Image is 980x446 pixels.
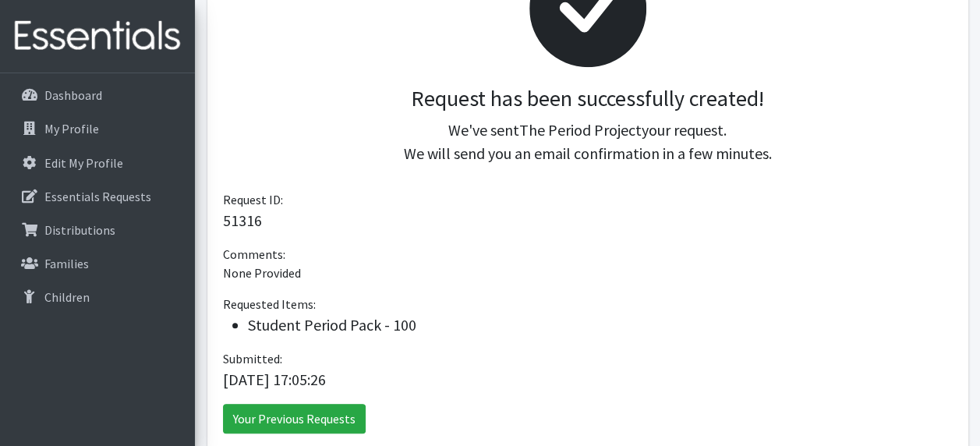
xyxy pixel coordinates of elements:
a: Edit My Profile [6,147,189,179]
span: Request ID: [223,192,283,207]
span: None Provided [223,265,301,281]
a: Distributions [6,214,189,246]
a: Families [6,248,189,279]
p: Children [44,289,90,305]
a: My Profile [6,113,189,144]
p: [DATE] 17:05:26 [223,368,953,391]
p: Families [44,256,89,271]
p: My Profile [44,121,99,136]
img: HumanEssentials [6,10,189,62]
p: 51316 [223,209,953,232]
span: Requested Items: [223,296,316,312]
a: Children [6,281,189,313]
span: The Period Project [519,120,642,140]
span: Comments: [223,246,285,262]
span: Submitted: [223,351,282,366]
p: We've sent your request. We will send you an email confirmation in a few minutes. [235,119,940,165]
h3: Request has been successfully created! [235,86,940,112]
p: Distributions [44,222,115,238]
li: Student Period Pack - 100 [248,313,953,337]
p: Dashboard [44,87,102,103]
a: Your Previous Requests [223,404,366,434]
p: Edit My Profile [44,155,123,171]
p: Essentials Requests [44,189,151,204]
a: Dashboard [6,80,189,111]
a: Essentials Requests [6,181,189,212]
